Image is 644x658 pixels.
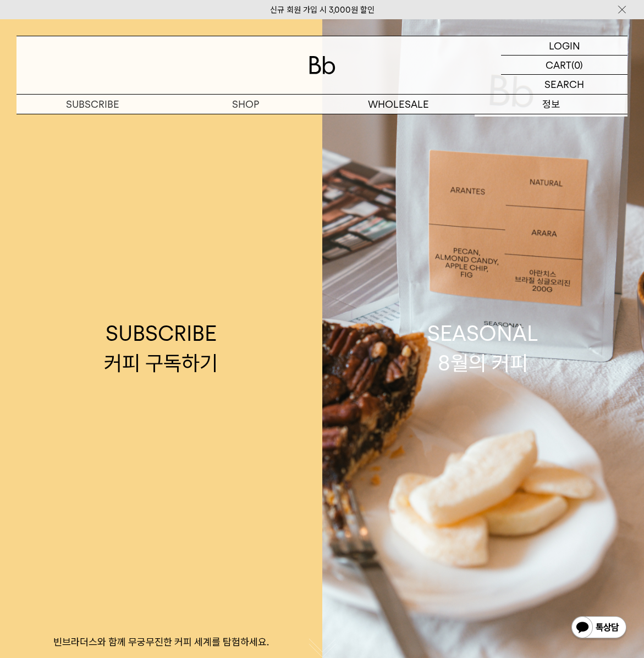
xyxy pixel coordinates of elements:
[169,95,322,114] a: SHOP
[501,36,628,56] a: LOGIN
[475,114,628,133] a: 브랜드
[475,95,628,114] p: 정보
[544,75,584,94] p: SEARCH
[322,95,475,114] p: WHOLESALE
[16,95,169,114] a: SUBSCRIBE
[571,56,583,74] p: (0)
[501,56,628,75] a: CART (0)
[546,56,571,74] p: CART
[104,319,218,377] div: SUBSCRIBE 커피 구독하기
[309,56,335,74] img: 로고
[549,36,580,55] p: LOGIN
[270,5,375,15] a: 신규 회원 가입 시 3,000원 할인
[570,615,628,642] img: 카카오톡 채널 1:1 채팅 버튼
[427,319,538,377] div: SEASONAL 8월의 커피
